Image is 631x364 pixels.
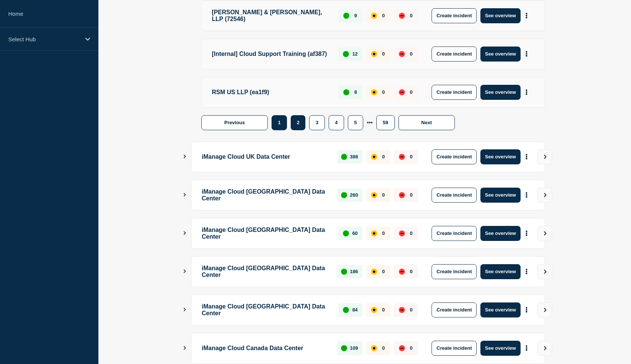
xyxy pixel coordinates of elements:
[480,8,520,23] button: See overview
[371,13,377,19] div: affected
[382,345,385,351] p: 0
[399,89,405,95] div: down
[272,115,287,130] button: 1
[522,303,531,317] button: More actions
[183,345,187,351] button: Show Connected Hubs
[343,307,349,313] div: up
[341,154,347,160] div: up
[410,230,412,236] p: 0
[480,226,520,241] button: See overview
[202,264,328,279] p: iManage Cloud [GEOGRAPHIC_DATA] Data Center
[432,264,477,279] button: Create incident
[399,230,405,236] div: down
[399,192,405,198] div: down
[410,89,412,95] p: 0
[202,302,330,317] p: iManage Cloud [GEOGRAPHIC_DATA] Data Center
[183,307,187,313] button: Show Connected Hubs
[522,188,531,202] button: More actions
[371,89,377,95] div: affected
[354,89,357,95] p: 8
[201,115,268,130] button: Previous
[183,230,187,236] button: Show Connected Hubs
[341,345,347,351] div: up
[183,192,187,198] button: Show Connected Hubs
[212,85,330,100] p: RSM US LLP (ea1f9)
[432,188,477,203] button: Create incident
[352,230,358,236] p: 60
[348,115,363,130] button: 5
[480,302,520,317] button: See overview
[371,307,377,313] div: affected
[399,307,405,313] div: down
[432,302,477,317] button: Create incident
[371,345,377,351] div: affected
[212,8,330,23] p: [PERSON_NAME] & [PERSON_NAME], LLP (72546)
[183,154,187,159] button: Show Connected Hubs
[382,51,385,57] p: 0
[341,192,347,198] div: up
[432,47,477,62] button: Create incident
[343,89,349,95] div: up
[410,345,412,351] p: 0
[410,307,412,313] p: 0
[382,89,385,95] p: 0
[8,36,80,42] p: Select Hub
[410,154,412,159] p: 0
[371,230,377,236] div: affected
[202,226,330,241] p: iManage Cloud [GEOGRAPHIC_DATA] Data Center
[382,230,385,236] p: 0
[371,154,377,160] div: affected
[343,51,349,57] div: up
[371,269,377,275] div: affected
[352,51,358,57] p: 12
[537,149,552,164] button: View
[329,115,344,130] button: 4
[480,85,520,100] button: See overview
[399,13,405,19] div: down
[202,341,328,356] p: iManage Cloud Canada Data Center
[480,188,520,203] button: See overview
[399,154,405,160] div: down
[522,265,531,278] button: More actions
[341,269,347,275] div: up
[432,85,477,100] button: Create incident
[343,230,349,236] div: up
[537,341,552,356] button: View
[212,47,330,62] p: [Internal] Cloud Support Training (af387)
[399,269,405,275] div: down
[432,226,477,241] button: Create incident
[399,115,455,130] button: Next
[382,13,385,18] p: 0
[224,120,245,125] span: Previous
[522,341,531,355] button: More actions
[354,13,357,18] p: 9
[537,302,552,317] button: View
[399,51,405,57] div: down
[382,269,385,274] p: 0
[537,226,552,241] button: View
[522,85,531,99] button: More actions
[432,8,477,23] button: Create incident
[382,307,385,313] p: 0
[480,341,520,356] button: See overview
[432,341,477,356] button: Create incident
[291,115,305,130] button: 2
[376,115,394,130] button: 59
[537,264,552,279] button: View
[522,47,531,61] button: More actions
[480,47,520,62] button: See overview
[352,307,358,313] p: 84
[371,51,377,57] div: affected
[382,192,385,198] p: 0
[432,149,477,164] button: Create incident
[410,192,412,198] p: 0
[410,51,412,57] p: 0
[350,154,358,159] p: 388
[350,192,358,198] p: 260
[522,9,531,23] button: More actions
[410,13,412,18] p: 0
[309,115,325,130] button: 3
[350,269,358,274] p: 186
[350,345,358,351] p: 109
[480,149,520,164] button: See overview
